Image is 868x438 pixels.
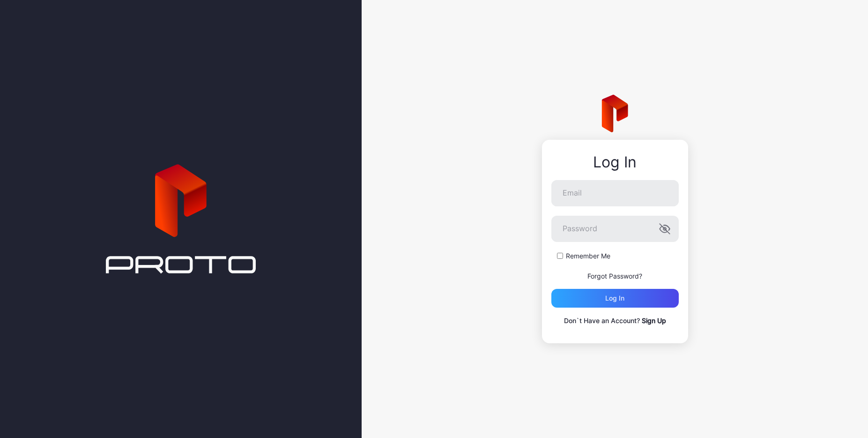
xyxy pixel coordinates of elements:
[587,272,642,280] a: Forgot Password?
[551,154,679,171] div: Log In
[551,180,679,206] input: Email
[566,251,610,261] label: Remember Me
[605,295,624,302] div: Log in
[551,216,679,242] input: Password
[659,223,670,234] button: Password
[551,315,679,326] p: Don`t Have an Account?
[642,317,666,325] a: Sign Up
[551,289,679,308] button: Log in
